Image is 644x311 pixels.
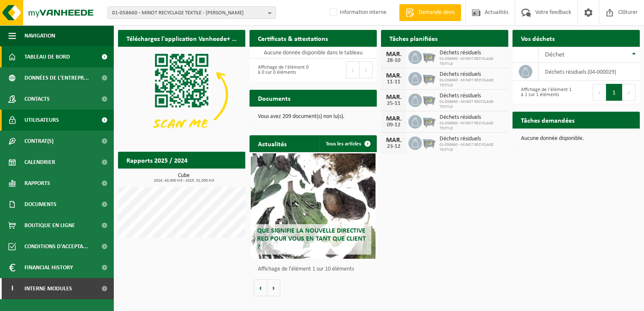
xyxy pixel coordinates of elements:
[24,46,70,67] span: Tableau de bord
[422,49,436,64] img: WB-2500-GAL-GY-01
[385,94,402,101] div: MAR.
[422,71,436,85] img: WB-2500-GAL-GY-01
[440,114,504,121] span: Déchets résiduels
[440,121,504,131] span: 01-058660 - MINOT RECYCLAGE TEXTILE
[385,115,402,122] div: MAR.
[539,63,640,81] td: déchets résiduels (04-000029)
[257,228,366,250] span: Que signifie la nouvelle directive RED pour vous en tant que client ?
[385,72,402,79] div: MAR.
[118,30,245,46] h2: Téléchargez l'application Vanheede+ maintenant!
[517,83,572,102] div: Affichage de l'élément 1 à 1 sur 1 éléments
[24,131,54,152] span: Contrat(s)
[593,84,606,101] button: Previous
[416,8,457,17] span: Demande devis
[319,135,376,152] a: Tous les articles
[440,142,504,153] span: 01-058660 - MINOT RECYCLAGE TEXTILE
[24,173,50,194] span: Rapports
[24,152,55,173] span: Calendrier
[422,135,436,150] img: WB-2500-GAL-GY-01
[606,84,623,101] button: 1
[24,194,56,215] span: Documents
[118,47,245,142] img: Download de VHEPlus App
[24,215,75,236] span: Boutique en ligne
[24,278,72,299] span: Interne modules
[250,135,295,152] h2: Actualités
[545,51,564,58] span: Déchet
[623,84,636,101] button: Next
[385,101,402,107] div: 25-11
[422,114,436,128] img: WB-2500-GAL-GY-01
[118,152,196,168] h2: Rapports 2025 / 2024
[440,93,504,99] span: Déchets résiduels
[24,88,50,110] span: Contacts
[440,56,504,67] span: 01-058660 - MINOT RECYCLAGE TEXTILE
[24,67,89,88] span: Données de l'entrepr...
[112,7,265,19] span: 01-058660 - MINOT RECYCLAGE TEXTILE - [PERSON_NAME]
[24,110,59,131] span: Utilisateurs
[385,137,402,144] div: MAR.
[24,25,55,46] span: Navigation
[513,30,563,46] h2: Vos déchets
[422,92,436,107] img: WB-2500-GAL-GY-01
[251,153,376,259] a: Que signifie la nouvelle directive RED pour vous en tant que client ?
[399,4,461,21] a: Demande devis
[360,62,373,78] button: Next
[521,136,631,142] p: Aucune donnée disponible.
[8,278,16,299] span: I
[107,6,276,19] button: 01-058660 - MINOT RECYCLAGE TEXTILE - [PERSON_NAME]
[385,122,402,128] div: 09-12
[440,71,504,78] span: Déchets résiduels
[513,112,583,128] h2: Tâches demandées
[24,257,73,278] span: Financial History
[440,78,504,88] span: 01-058660 - MINOT RECYCLAGE TEXTILE
[250,30,336,46] h2: Certificats & attestations
[381,30,446,46] h2: Tâches planifiées
[440,136,504,142] span: Déchets résiduels
[385,58,402,64] div: 28-10
[24,236,88,257] span: Conditions d'accepta...
[254,279,267,296] button: Vorige
[122,173,245,183] h3: Cube
[440,50,504,56] span: Déchets résiduels
[122,179,245,183] span: 2024: 40,000 m3 - 2025: 32,500 m3
[250,90,299,106] h2: Documents
[258,266,373,272] p: Affichage de l'élément 1 sur 10 éléments
[258,114,368,120] p: Vous avez 209 document(s) non lu(s).
[385,144,402,150] div: 23-12
[254,61,309,79] div: Affichage de l'élément 0 à 0 sur 0 éléments
[346,62,360,78] button: Previous
[250,47,377,59] td: Aucune donnée disponible dans le tableau
[267,279,280,296] button: Volgende
[385,79,402,85] div: 11-11
[328,6,386,19] label: Information interne
[172,168,244,185] a: Consulter les rapports
[440,99,504,110] span: 01-058660 - MINOT RECYCLAGE TEXTILE
[385,51,402,58] div: MAR.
